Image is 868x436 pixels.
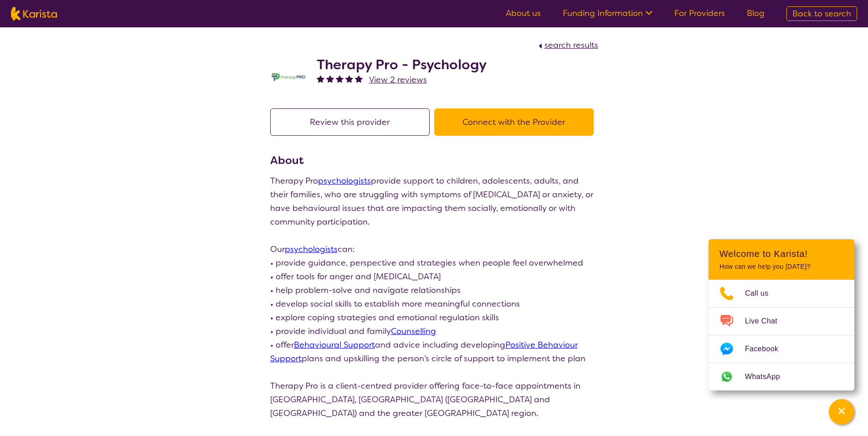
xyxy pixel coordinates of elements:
[709,363,854,390] a: Web link opens in a new tab.
[326,75,334,82] img: fullstar
[369,74,427,85] span: View 2 reviews
[317,56,487,73] h2: Therapy Pro - Psychology
[563,8,652,19] a: Funding Information
[434,108,594,136] button: Connect with the Provider
[270,117,434,128] a: Review this provider
[270,242,598,256] p: Our can:
[270,311,598,324] p: • explore coping strategies and emotional regulation skills
[270,256,598,270] p: • provide guidance, perspective and strategies when people feel overwhelmed
[434,117,598,128] a: Connect with the Provider
[536,40,598,51] a: search results
[294,339,375,350] a: Behavioural Support
[792,8,851,19] span: Back to search
[709,280,854,390] ul: Choose channel
[318,175,371,186] a: psychologists
[745,287,780,300] span: Call us
[270,108,430,136] button: Review this provider
[270,72,307,82] img: dzo1joyl8vpkomu9m2qk.jpg
[786,6,857,21] a: Back to search
[270,174,598,229] p: Therapy Pro provide support to children, adolescents, adults, and their families, who are struggl...
[336,75,344,82] img: fullstar
[745,314,788,328] span: Live Chat
[709,239,854,390] div: Channel Menu
[270,324,598,338] p: • provide individual and family
[270,152,598,169] h3: About
[270,297,598,311] p: • develop social skills to establish more meaningful connections
[391,326,436,337] a: Counselling
[369,73,427,87] a: View 2 reviews
[355,75,363,82] img: fullstar
[719,248,843,259] h2: Welcome to Karista!
[270,339,578,364] a: Positive Behaviour Support
[674,8,725,19] a: For Providers
[270,283,598,297] p: • help problem-solve and navigate relationships
[544,40,598,51] span: search results
[270,270,598,283] p: • offer tools for anger and [MEDICAL_DATA]
[747,8,765,19] a: Blog
[829,399,854,425] button: Channel Menu
[317,75,324,82] img: fullstar
[745,370,791,384] span: WhatsApp
[345,75,353,82] img: fullstar
[506,8,541,19] a: About us
[270,379,598,420] p: Therapy Pro is a client-centred provider offering face-to-face appointments in [GEOGRAPHIC_DATA],...
[11,7,57,21] img: Karista logo
[270,338,598,365] p: • offer and advice including developing plans and upskilling the person’s circle of support to im...
[745,342,789,356] span: Facebook
[719,263,843,271] p: How can we help you [DATE]?
[285,244,338,255] a: psychologists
